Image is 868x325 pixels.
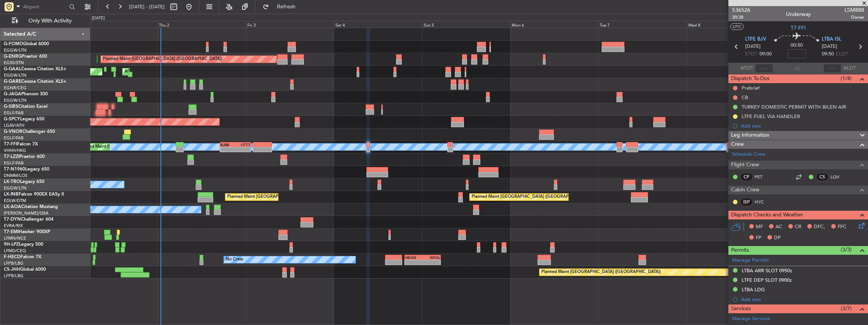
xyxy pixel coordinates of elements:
[731,131,769,140] span: Leg Information
[745,43,761,50] span: [DATE]
[732,14,750,21] span: 20/28
[822,36,841,43] span: LTBA ISL
[20,18,80,24] span: Only With Activity
[4,73,27,78] a: EGGW/LTN
[4,248,26,254] a: LFMD/CEQ
[822,43,837,50] span: [DATE]
[4,104,18,109] span: G-SIRS
[220,142,235,147] div: RJBB
[4,242,43,247] a: 9H-LPZLegacy 500
[742,94,748,101] div: CB
[4,180,20,184] span: LX-TRO
[4,242,19,247] span: 9H-LPZ
[4,160,24,166] a: EGLF/FAB
[4,123,24,128] a: LGAV/ATH
[731,161,759,169] span: Flight Crew
[4,167,25,172] span: T7-N1960
[226,254,243,265] div: No Crew
[841,74,852,82] span: (1/4)
[4,85,27,91] a: EGNR/CEG
[742,286,765,293] div: LTBA LDG
[731,246,749,255] span: Permits
[4,135,24,141] a: EGLF/FAB
[405,255,423,260] div: HEGN
[4,104,47,109] a: G-SIRSCitation Excel
[334,21,422,28] div: Sat 4
[814,223,825,231] span: DFC,
[822,50,834,58] span: 09:50
[4,210,49,216] a: [PERSON_NAME]/QSA
[740,198,753,206] div: ISP
[4,54,22,59] span: G-ENRG
[4,142,38,147] a: T7-FFIFalcon 7X
[235,142,250,147] div: UTTT
[4,192,19,197] span: LX-INB
[732,151,765,158] a: Schedule Crew
[259,1,305,13] button: Refresh
[4,198,26,204] a: EDLW/DTM
[844,14,864,21] span: Owner
[843,65,856,72] span: ALDT
[4,92,21,96] span: G-JAGA
[830,174,848,180] a: LQV
[786,10,811,18] div: Underway
[124,66,168,77] div: AOG Maint Dusseldorf
[791,42,803,49] span: 00:50
[755,199,772,205] a: HYC
[731,74,769,83] span: Dispatch To-Dos
[4,255,20,259] span: F-HECD
[4,273,24,279] a: LFPB/LBG
[4,230,50,234] a: T7-EMIHawker 900XP
[4,205,21,209] span: LX-AOA
[4,129,55,134] a: G-VNORChallenger 650
[4,110,24,116] a: EGLF/FAB
[732,257,769,264] a: Manage Permits
[4,192,64,197] a: LX-INBFalcon 900EX EASy II
[741,296,864,303] div: Add new
[4,79,21,84] span: G-GARE
[4,79,66,84] a: G-GARECessna Citation XLS+
[4,155,45,159] a: T7-LZZIPraetor 600
[844,6,864,14] span: LSM888
[841,246,852,254] span: (3/3)
[795,223,801,231] span: CR
[4,60,24,66] a: EGSS/STN
[4,67,66,71] a: G-GAALCessna Citation XLS+
[741,65,753,72] span: ATOT
[227,191,300,203] div: Planned Maint [GEOGRAPHIC_DATA]
[270,4,302,9] span: Refresh
[423,255,440,260] div: WSSL
[4,255,41,259] a: F-HECDFalcon 7X
[23,1,67,13] input: Airport
[4,217,21,222] span: T7-DYN
[4,155,19,159] span: T7-LZZI
[4,217,53,222] a: T7-DYNChallenger 604
[4,230,19,234] span: T7-EMI
[731,186,759,194] span: Cabin Crew
[816,173,829,181] div: CS
[755,64,773,73] input: --:--
[4,67,21,71] span: G-GAAL
[4,223,23,229] a: EVRA/RIX
[422,21,510,28] div: Sun 5
[157,21,245,28] div: Thu 2
[4,205,58,209] a: LX-AOACitation Mustang
[756,234,761,242] span: FP
[4,180,44,184] a: LX-TROLegacy 650
[836,50,848,58] span: ELDT
[731,211,803,219] span: Dispatch Checks and Weather
[4,42,49,46] a: G-FOMOGlobal 6000
[4,47,27,53] a: EGGW/LTN
[730,23,744,30] button: UTC
[220,147,235,152] div: -
[4,98,27,103] a: EGGW/LTN
[598,21,686,28] div: Tue 7
[4,117,44,121] a: G-SPCYLegacy 650
[4,42,23,46] span: G-FOMO
[405,260,423,265] div: -
[742,113,800,120] div: LTFE FUEL VIA HANDLER
[4,167,49,172] a: T7-N1960Legacy 650
[246,21,334,28] div: Fri 3
[731,304,751,313] span: Services
[759,50,772,58] span: 09:00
